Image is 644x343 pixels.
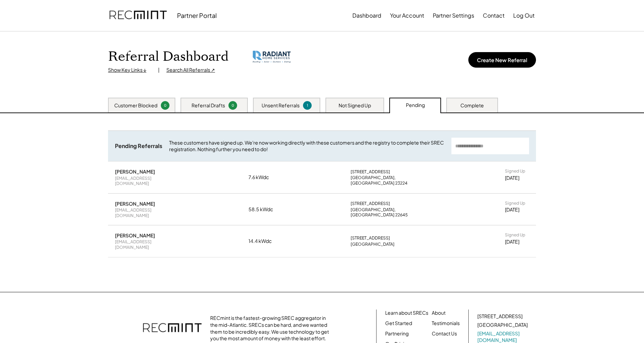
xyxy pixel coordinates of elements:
div: Signed Up [505,232,525,238]
div: [EMAIL_ADDRESS][DOMAIN_NAME] [115,176,180,186]
div: Signed Up [505,200,525,206]
button: Partner Settings [433,9,474,22]
div: [GEOGRAPHIC_DATA], [GEOGRAPHIC_DATA] 22645 [351,207,437,218]
div: [STREET_ADDRESS] [477,313,523,320]
img: Asset%207%404x-8.png [253,51,291,63]
div: Show Key Links ↓ [108,67,151,73]
div: Complete [460,102,484,109]
div: Partner Portal [177,11,217,19]
div: Search All Referrals ↗ [166,67,215,73]
div: 14.4 kWdc [248,238,283,245]
button: Dashboard [352,9,381,22]
button: Contact [483,9,505,22]
div: These customers have signed up. We're now working directly with these customers and the registry ... [169,139,445,153]
div: [PERSON_NAME] [115,200,155,207]
div: 58.5 kWdc [248,206,283,213]
button: Log Out [513,9,535,22]
div: [DATE] [505,206,519,213]
a: Contact Us [432,330,457,337]
div: | [158,67,159,73]
a: Get Started [385,320,412,327]
div: Pending [406,102,425,109]
div: Referral Drafts [192,102,225,109]
div: [DATE] [505,238,519,245]
a: Testimonials [432,320,460,327]
div: 0 [162,103,168,108]
div: [STREET_ADDRESS] [351,235,390,241]
img: recmint-logotype%403x.png [109,4,167,27]
div: [STREET_ADDRESS] [351,201,390,206]
h1: Referral Dashboard [108,49,228,65]
button: Create New Referral [468,52,536,68]
div: [EMAIL_ADDRESS][DOMAIN_NAME] [115,239,180,250]
div: 1 [304,103,311,108]
div: Customer Blocked [114,102,157,109]
div: 0 [230,103,236,108]
a: Partnering [385,330,409,337]
div: [EMAIL_ADDRESS][DOMAIN_NAME] [115,207,180,218]
div: [PERSON_NAME] [115,168,155,175]
button: Your Account [390,9,424,22]
div: RECmint is the fastest-growing SREC aggregator in the mid-Atlantic. SRECs can be hard, and we wan... [210,315,333,342]
a: About [432,310,446,316]
div: [PERSON_NAME] [115,232,155,238]
div: [STREET_ADDRESS] [351,169,390,175]
div: Unsent Referrals [262,102,300,109]
div: Pending Referrals [115,143,162,150]
div: Not Signed Up [339,102,371,109]
div: [DATE] [505,175,519,182]
div: [GEOGRAPHIC_DATA] [477,322,528,329]
div: [GEOGRAPHIC_DATA], [GEOGRAPHIC_DATA] 23224 [351,175,437,186]
div: 7.6 kWdc [248,174,283,181]
a: Learn about SRECs [385,310,428,316]
img: recmint-logotype%403x.png [143,316,202,340]
div: Signed Up [505,168,525,174]
div: [GEOGRAPHIC_DATA] [351,242,394,247]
